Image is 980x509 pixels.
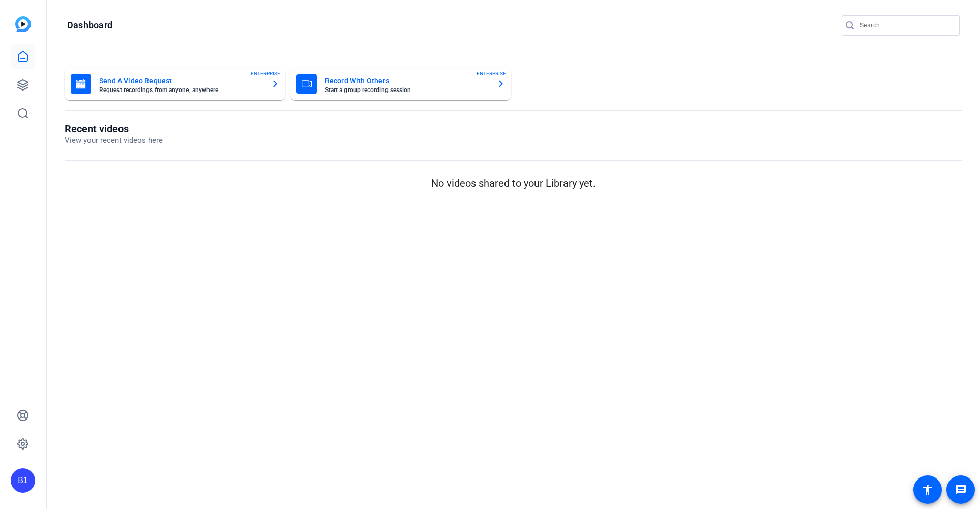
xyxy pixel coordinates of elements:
h1: Recent videos [65,123,163,135]
div: B1 [11,468,35,493]
mat-icon: message [955,484,967,496]
span: ENTERPRISE [477,70,506,77]
mat-icon: accessibility [922,484,934,496]
h1: Dashboard [67,19,112,32]
button: Record With OthersStart a group recording sessionENTERPRISE [290,68,511,100]
p: No videos shared to your Library yet. [65,175,962,191]
mat-card-title: Record With Others [325,75,489,87]
p: View your recent videos here [65,135,163,146]
mat-card-subtitle: Start a group recording session [325,87,489,93]
img: blue-gradient.svg [15,16,31,32]
input: Search [860,19,952,32]
span: ENTERPRISE [251,70,280,77]
button: Send A Video RequestRequest recordings from anyone, anywhereENTERPRISE [65,68,285,100]
mat-card-title: Send A Video Request [99,75,263,87]
mat-card-subtitle: Request recordings from anyone, anywhere [99,87,263,93]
